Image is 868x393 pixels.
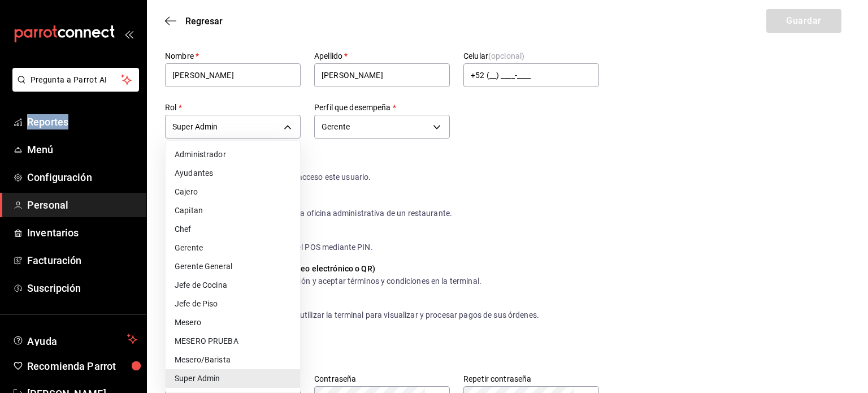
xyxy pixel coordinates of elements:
[166,239,300,257] li: Gerente
[166,351,300,369] li: Mesero/Barista
[166,183,300,201] li: Cajero
[166,220,300,239] li: Chef
[166,313,300,332] li: Mesero
[166,164,300,183] li: Ayudantes
[166,201,300,220] li: Capitan
[166,369,300,388] li: Super Admin
[166,276,300,295] li: Jefe de Cocina
[166,295,300,313] li: Jefe de Piso
[166,145,300,164] li: Administrador
[166,257,300,276] li: Gerente General
[166,332,300,351] li: MESERO PRUEBA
